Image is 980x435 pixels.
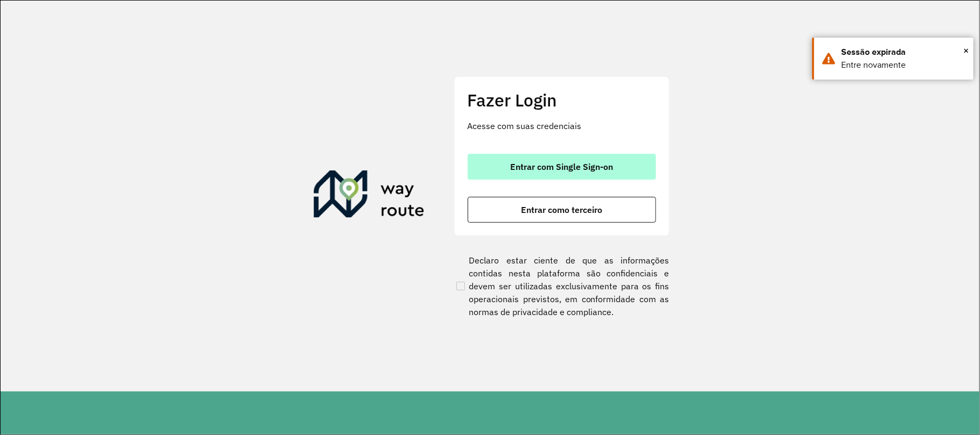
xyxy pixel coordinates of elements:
h2: Fazer Login [468,90,656,110]
div: Entre novamente [841,59,965,72]
span: Entrar como terceiro [521,205,602,214]
span: × [963,42,969,59]
div: Sessão expirada [841,46,965,59]
button: Close [963,42,969,59]
p: Acesse com suas credenciais [468,119,656,132]
label: Declaro estar ciente de que as informações contidas nesta plataforma são confidenciais e devem se... [454,254,669,318]
span: Entrar com Single Sign-on [510,162,613,171]
img: Roteirizador AmbevTech [314,170,425,222]
button: button [468,154,656,180]
button: button [468,197,656,223]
